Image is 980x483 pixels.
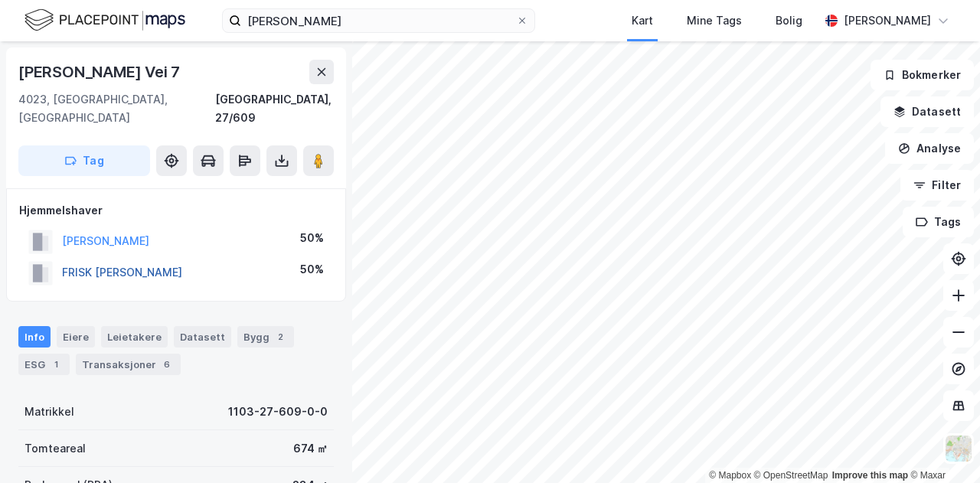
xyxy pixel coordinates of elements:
div: Bygg [237,326,294,348]
div: [PERSON_NAME] [844,11,931,30]
div: [PERSON_NAME] Vei 7 [18,60,183,84]
div: Mine Tags [687,11,742,30]
button: Tags [903,207,974,237]
div: Tomteareal [24,439,86,458]
a: Mapbox [709,470,751,481]
a: Improve this map [832,470,908,481]
input: Søk på adresse, matrikkel, gårdeiere, leietakere eller personer [241,9,516,32]
button: Filter [900,170,974,201]
div: Bolig [776,11,802,30]
button: Analyse [885,133,974,164]
button: Tag [18,145,150,176]
div: Datasett [174,326,231,348]
div: Info [18,326,51,348]
img: logo.f888ab2527a4732fd821a326f86c7f29.svg [24,7,185,34]
div: 1 [48,357,64,372]
div: [GEOGRAPHIC_DATA], 27/609 [215,90,334,127]
div: Transaksjoner [76,354,181,375]
a: OpenStreetMap [754,470,828,481]
button: Bokmerker [871,60,974,90]
div: 50% [300,229,324,247]
div: 4023, [GEOGRAPHIC_DATA], [GEOGRAPHIC_DATA] [18,90,215,127]
div: ESG [18,354,70,375]
div: 50% [300,260,324,279]
div: 2 [273,329,288,344]
iframe: Chat Widget [903,410,980,483]
button: Datasett [880,96,974,127]
div: 6 [159,357,175,372]
div: Eiere [57,326,95,348]
div: 1103-27-609-0-0 [228,403,328,421]
div: 674 ㎡ [293,439,328,458]
div: Hjemmelshaver [19,201,333,220]
div: Leietakere [101,326,168,348]
div: Kart [632,11,653,30]
div: Matrikkel [24,403,74,421]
